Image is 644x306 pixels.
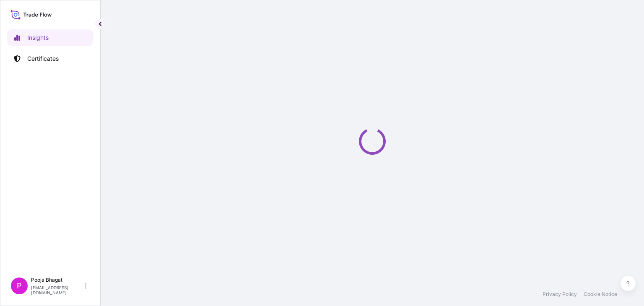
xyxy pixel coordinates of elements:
a: Cookie Notice [584,291,617,298]
p: Certificates [27,54,59,63]
a: Certificates [7,50,93,67]
a: Privacy Policy [543,291,577,298]
span: P [17,282,22,290]
p: [EMAIL_ADDRESS][DOMAIN_NAME] [31,285,83,295]
p: Insights [27,34,49,42]
a: Insights [7,29,93,46]
p: Pooja Bhagat [31,277,83,283]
